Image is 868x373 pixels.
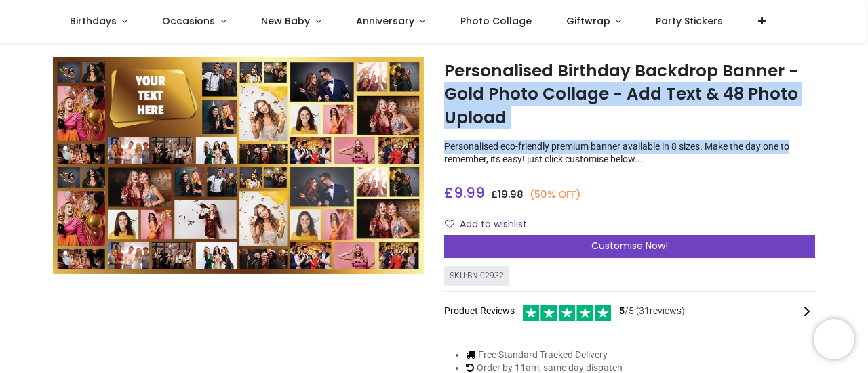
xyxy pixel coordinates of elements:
span: Birthdays [70,14,117,28]
button: Add to wishlistAdd to wishlist [444,213,538,236]
span: Giftwrap [566,14,610,28]
span: £ [444,183,485,202]
span: /5 ( 31 reviews) [619,305,685,318]
span: 19.98 [498,188,524,201]
span: 9.99 [454,183,485,202]
span: Occasions [162,14,215,28]
h1: Personalised Birthday Backdrop Banner - Gold Photo Collage - Add Text & 48 Photo Upload [444,60,815,129]
p: Personalised eco-friendly premium banner available in 8 sizes. Make the day one to remember, its ... [444,140,815,167]
div: Product Reviews [444,303,815,321]
span: Customise Now! [591,239,668,253]
div: SKU: BN-02932 [444,266,509,286]
span: Photo Collage [460,14,532,28]
span: New Baby [261,14,310,28]
i: Add to wishlist [445,219,454,229]
span: Anniversary [356,14,414,28]
span: Party Stickers [656,14,723,28]
span: 5 [619,305,625,316]
small: (50% OFF) [530,188,581,202]
span: £ [491,188,524,201]
iframe: Brevo live chat [814,319,854,359]
li: Free Standard Tracked Delivery [466,349,656,362]
img: Personalised Birthday Backdrop Banner - Gold Photo Collage - Add Text & 48 Photo Upload [53,57,424,274]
